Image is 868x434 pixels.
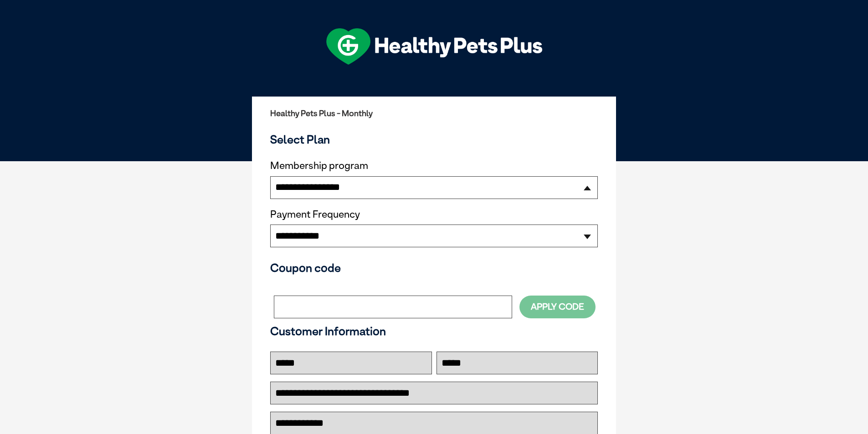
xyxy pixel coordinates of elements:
label: Payment Frequency [270,209,360,220]
h3: Select Plan [270,133,598,146]
h3: Coupon code [270,261,598,275]
label: Membership program [270,160,598,172]
h3: Customer Information [270,324,598,338]
h2: Healthy Pets Plus - Monthly [270,109,598,118]
img: hpp-logo-landscape-green-white.png [326,28,542,65]
button: Apply Code [519,296,596,318]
